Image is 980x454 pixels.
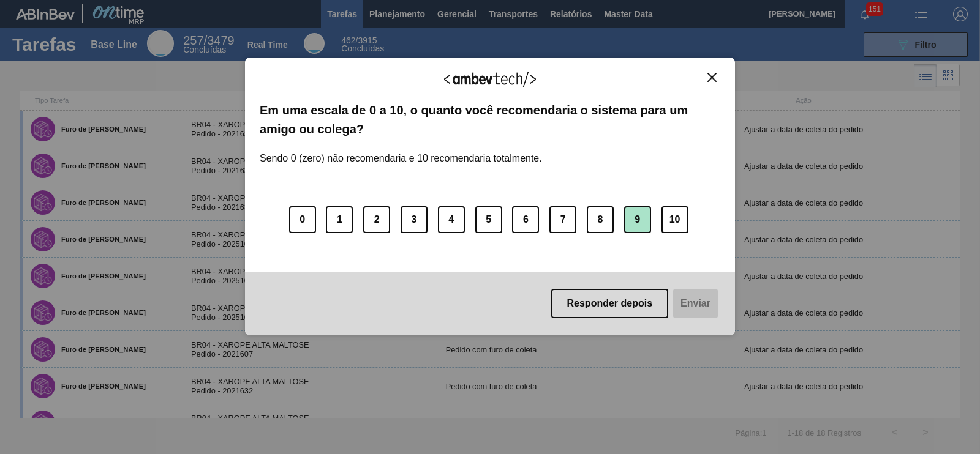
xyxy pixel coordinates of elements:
img: Logo Ambevtech [444,72,536,87]
img: Close [707,73,717,82]
button: 3 [401,206,428,233]
button: 6 [512,206,539,233]
button: Close [704,72,720,83]
button: 1 [326,206,353,233]
button: 2 [363,206,390,233]
button: Responder depois [551,289,669,318]
button: 8 [587,206,614,233]
button: 9 [624,206,651,233]
label: Em uma escala de 0 a 10, o quanto você recomendaria o sistema para um amigo ou colega? [260,101,720,138]
button: 4 [438,206,465,233]
button: 5 [475,206,502,233]
label: Sendo 0 (zero) não recomendaria e 10 recomendaria totalmente. [260,138,542,164]
button: 7 [549,206,576,233]
button: 10 [661,206,688,233]
button: 0 [289,206,316,233]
